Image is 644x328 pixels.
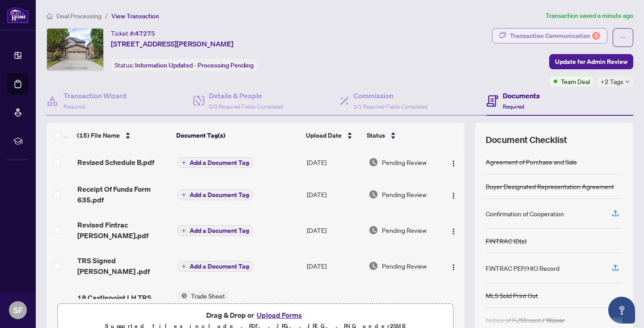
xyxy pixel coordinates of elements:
span: Required [64,103,85,110]
span: Pending Review [382,298,427,308]
td: [DATE] [303,284,365,322]
div: Confirmation of Cooperation [486,209,564,219]
button: Upload Forms [254,309,305,321]
span: Add a Document Tag [190,192,249,198]
span: Deal Processing [56,12,102,20]
span: 0/3 Required Fields Completed [209,103,283,110]
span: 47275 [135,29,155,38]
th: (15) File Name [73,123,173,148]
button: Add a Document Tag [178,157,253,168]
img: Logo [450,228,457,235]
div: Ticket #: [111,28,155,38]
span: Information Updated - Processing Pending [135,61,254,69]
span: ellipsis [620,34,626,41]
img: Status Icon [178,291,187,301]
td: [DATE] [303,212,365,248]
button: Logo [446,155,461,169]
span: 1/1 Required Fields Completed [353,103,428,110]
span: (15) File Name [77,130,120,140]
button: Logo [446,296,461,310]
span: Pending Review [382,157,427,167]
button: Add a Document Tag [178,225,253,236]
div: Transaction Communication [510,29,600,43]
span: Document Checklist [486,134,567,146]
button: Open asap [608,297,635,324]
h4: Commission [353,90,428,101]
span: SF [13,304,23,316]
th: Document Tag(s) [173,123,302,148]
div: Agreement of Purchase and Sale [486,157,577,167]
h4: Details & People [209,90,283,101]
img: Logo [450,192,457,199]
th: Status [363,123,440,148]
span: plus [182,193,186,197]
span: [STREET_ADDRESS][PERSON_NAME] [111,38,233,49]
span: home [47,13,53,19]
button: Status IconTrade Sheet [178,291,229,315]
span: Pending Review [382,189,427,199]
span: Add a Document Tag [190,227,249,234]
button: Add a Document Tag [178,225,253,236]
span: Team Deal [561,76,590,86]
span: TRS Signed [PERSON_NAME] .pdf [77,255,170,277]
span: 18 Castlepoint LH TRS signed.pdf [77,292,170,314]
span: View Transaction [111,12,159,20]
button: Update for Admin Review [549,54,633,69]
button: Transaction Communication6 [492,28,607,43]
button: Add a Document Tag [178,189,253,201]
img: logo [7,7,29,23]
img: IMG-N12319288_1.jpg [47,29,103,71]
span: plus [182,264,186,269]
h4: Transaction Wizard [64,90,127,101]
img: Logo [450,160,457,167]
span: Receipt Of Funds Form 635.pdf [77,184,170,205]
div: FINTRAC PEP/HIO Record [486,263,559,273]
div: MLS Sold Print Out [486,290,538,300]
img: Document Status [369,189,378,199]
button: Logo [446,187,461,202]
span: down [625,80,630,84]
button: Logo [446,223,461,237]
span: Revised Schedule B.pdf [77,157,154,168]
span: +2 Tags [601,76,623,87]
div: Notice of Fulfillment / Waiver [486,315,565,325]
img: Logo [450,264,457,271]
span: Trade Sheet [187,291,229,301]
span: Pending Review [382,261,427,271]
button: Add a Document Tag [178,157,253,168]
span: plus [182,160,186,165]
img: Document Status [369,225,378,235]
button: Logo [446,259,461,273]
span: Required [503,103,524,110]
td: [DATE] [303,177,365,212]
span: Add a Document Tag [190,160,249,166]
h4: Documents [503,90,540,101]
span: plus [182,228,186,233]
span: Status [367,130,385,140]
div: FINTRAC ID(s) [486,236,526,246]
li: / [105,11,108,21]
td: [DATE] [303,248,365,284]
button: Add a Document Tag [178,261,253,272]
span: Drag & Drop or [206,309,305,321]
span: Update for Admin Review [555,55,627,69]
img: Document Status [369,298,378,308]
div: Buyer Designated Representation Agreement [486,181,614,191]
span: Revised Fintrac [PERSON_NAME].pdf [77,219,170,241]
div: 6 [592,32,600,40]
button: Add a Document Tag [178,261,253,272]
span: Pending Review [382,225,427,235]
button: Add a Document Tag [178,189,253,200]
img: Document Status [369,261,378,271]
span: Upload Date [306,130,342,140]
th: Upload Date [302,123,364,148]
div: Status: [111,59,257,71]
article: Transaction saved a minute ago [546,11,633,21]
img: Document Status [369,157,378,167]
span: Add a Document Tag [190,263,249,269]
td: [DATE] [303,148,365,177]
